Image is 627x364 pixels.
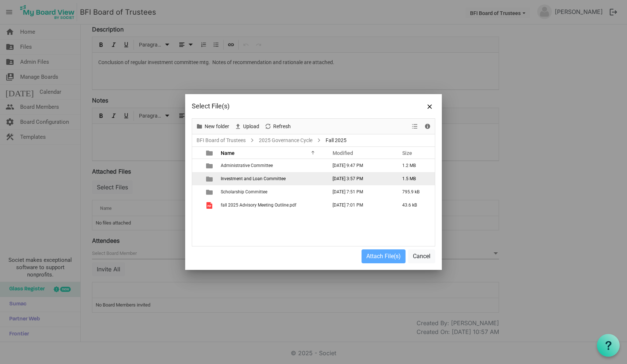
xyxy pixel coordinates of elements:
td: is template cell column header type [202,172,219,185]
a: 2025 Governance Cycle [257,136,314,145]
span: Investment and Loan Committee [221,176,286,181]
button: Upload [233,122,261,131]
td: is template cell column header type [202,159,219,172]
td: checkbox [192,198,202,212]
div: Details [421,119,434,134]
td: 795.9 kB is template cell column header Size [395,185,435,198]
td: Scholarship Committee is template cell column header Name [219,185,325,198]
span: Administrative Committee [221,163,273,168]
button: Close [424,101,435,112]
td: 1.2 MB is template cell column header Size [395,159,435,172]
button: Attach File(s) [362,249,406,263]
td: is template cell column header type [202,198,219,212]
div: New folder [193,119,232,134]
span: Fall 2025 [324,136,348,145]
span: fall 2025 Advisory Meeting Outline.pdf [221,203,296,208]
div: Upload [232,119,262,134]
div: Select File(s) [192,101,386,112]
td: September 11, 2025 7:01 PM column header Modified [325,198,395,212]
td: checkbox [192,185,202,198]
a: BFI Board of Trustees [195,136,247,145]
span: Refresh [272,122,291,131]
td: September 20, 2025 3:57 PM column header Modified [325,172,395,185]
button: New folder [195,122,231,131]
td: September 19, 2025 9:47 PM column header Modified [325,159,395,172]
button: Refresh [263,122,292,131]
td: is template cell column header type [202,185,219,198]
span: Name [221,150,235,156]
div: View [409,119,421,134]
td: checkbox [192,159,202,172]
span: New folder [204,122,230,131]
td: Investment and Loan Committee is template cell column header Name [219,172,325,185]
td: Administrative Committee is template cell column header Name [219,159,325,172]
span: Modified [333,150,353,156]
td: September 15, 2025 7:51 PM column header Modified [325,185,395,198]
div: Refresh [262,119,293,134]
span: Size [402,150,412,156]
td: 43.6 kB is template cell column header Size [395,198,435,212]
button: View dropdownbutton [410,122,419,131]
td: fall 2025 Advisory Meeting Outline.pdf is template cell column header Name [219,198,325,212]
td: 1.5 MB is template cell column header Size [395,172,435,185]
span: Scholarship Committee [221,189,267,194]
button: Cancel [408,249,435,263]
span: Upload [242,122,260,131]
td: checkbox [192,172,202,185]
button: Details [423,122,433,131]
